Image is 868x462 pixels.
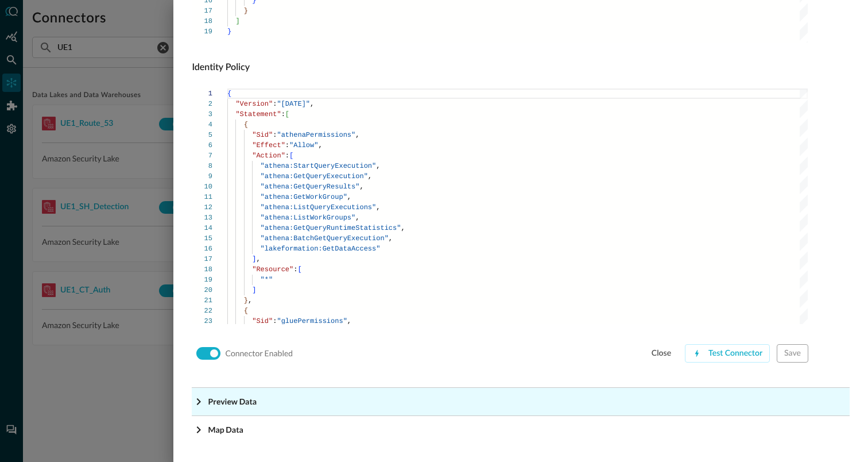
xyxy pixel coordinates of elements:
[244,307,248,315] span: {
[273,317,277,325] span: :
[261,245,381,253] span: "lakeformation:GetDataAccess"
[192,182,212,192] div: 10
[277,131,356,139] span: "athenaPermissions"
[319,141,323,149] span: ,
[253,152,286,160] span: "Action"
[244,297,248,305] span: }
[236,110,281,118] span: "Statement"
[401,224,405,232] span: ,
[294,265,298,274] span: :
[192,140,212,151] div: 6
[261,172,368,180] span: "athena:GetQueryExecution"
[192,6,212,16] div: 17
[261,224,401,232] span: "athena:GetQueryRuntimeStatistics"
[652,346,671,361] div: close
[192,151,212,161] div: 7
[257,255,261,263] span: ,
[281,110,285,118] span: :
[192,395,206,409] svg: Expand More
[236,17,240,25] span: ]
[192,213,212,223] div: 13
[289,152,293,160] span: [
[192,109,212,120] div: 3
[298,265,302,274] span: [
[253,265,294,274] span: "Resource"
[261,214,356,222] span: "athena:ListWorkGroups"
[347,317,351,325] span: ,
[192,423,206,437] svg: Expand More
[368,172,372,180] span: ,
[192,161,212,171] div: 8
[192,120,212,130] div: 4
[261,162,377,170] span: "athena:StartQueryExecution"
[389,234,393,242] span: ,
[225,347,293,359] p: Connector Enabled
[273,131,277,139] span: :
[285,152,289,160] span: :
[253,131,273,139] span: "Sid"
[685,344,770,363] button: Test Connector
[261,193,347,201] span: "athena:GetWorkGroup"
[236,100,273,108] span: "Version"
[192,316,212,326] div: 23
[192,275,212,285] div: 19
[192,99,212,109] div: 2
[192,16,212,26] div: 18
[192,26,212,37] div: 19
[360,183,364,191] span: ,
[285,141,289,149] span: :
[277,100,311,108] span: "[DATE]"
[261,183,360,191] span: "athena:GetQueryResults"
[253,286,257,294] span: ]
[310,100,314,108] span: ,
[377,162,381,170] span: ,
[377,203,381,211] span: ,
[244,121,248,129] span: {
[244,7,248,15] span: }
[356,131,360,139] span: ,
[192,285,212,295] div: 20
[253,255,257,263] span: ]
[645,344,678,363] button: close
[192,264,212,275] div: 18
[261,234,389,242] span: "athena:BatchGetQueryExecution"
[208,395,257,407] p: Preview Data
[192,171,212,182] div: 9
[208,423,243,436] p: Map Data
[708,346,762,361] div: Test Connector
[192,130,212,140] div: 5
[192,254,212,264] div: 17
[347,193,351,201] span: ,
[227,28,231,36] span: }
[289,141,318,149] span: "Allow"
[192,223,212,233] div: 14
[277,317,347,325] span: "gluePermissions"
[356,214,360,222] span: ,
[192,192,212,202] div: 11
[273,100,277,108] span: :
[192,244,212,254] div: 16
[253,141,286,149] span: "Effect"
[192,88,212,99] div: 1
[192,388,850,415] button: Preview Data
[192,202,212,213] div: 12
[192,306,212,316] div: 22
[253,317,273,325] span: "Sid"
[192,416,850,444] button: Map Data
[261,203,377,211] span: "athena:ListQueryExecutions"
[192,233,212,244] div: 15
[285,110,289,118] span: [
[192,61,808,75] h4: Identity Policy
[248,297,252,305] span: ,
[227,90,231,98] span: {
[192,295,212,306] div: 21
